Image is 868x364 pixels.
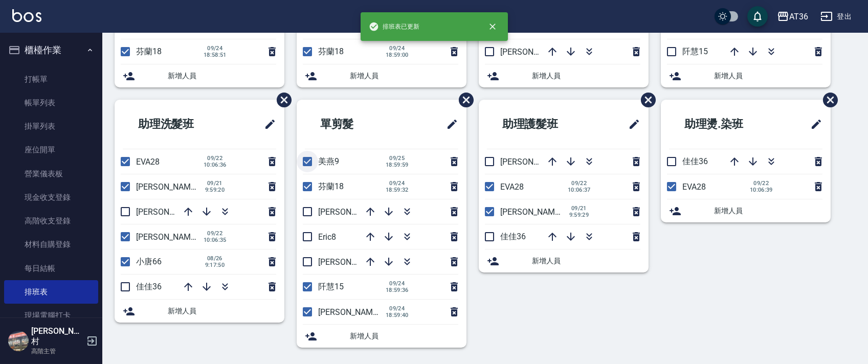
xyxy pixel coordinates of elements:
[204,255,226,262] span: 08/26
[318,181,344,191] span: 芬蘭18
[500,182,524,192] span: EVA28
[661,199,831,222] div: 新增人員
[318,232,336,242] span: Eric8
[386,45,409,52] span: 09/24
[123,106,233,143] h2: 助理洗髮班
[500,47,571,57] span: [PERSON_NAME]11
[568,212,590,218] span: 9:59:29
[204,237,227,243] span: 10:06:35
[816,7,856,26] button: 登出
[369,21,420,32] span: 排班表已更新
[305,106,405,143] h2: 單剪髮
[386,180,409,187] span: 09/24
[4,186,98,209] a: 現金收支登錄
[789,10,808,23] div: AT36
[4,37,98,63] button: 櫃檯作業
[8,331,29,351] img: Person
[318,207,384,217] span: [PERSON_NAME]6
[682,182,706,192] span: EVA28
[568,205,590,212] span: 09/21
[568,187,591,193] span: 10:06:37
[500,232,526,241] span: 佳佳36
[204,230,227,237] span: 09/22
[487,106,597,143] h2: 助理護髮班
[386,312,409,318] span: 18:59:40
[682,156,708,166] span: 佳佳36
[4,233,98,256] a: 材料自購登錄
[440,112,458,136] span: 修改班表的標題
[204,187,226,193] span: 9:59:20
[532,256,640,266] span: 新增人員
[481,15,504,38] button: close
[115,64,284,87] div: 新增人員
[204,262,226,268] span: 9:17:50
[4,280,98,304] a: 排班表
[4,209,98,233] a: 高階收支登錄
[168,306,276,316] span: 新增人員
[204,162,227,168] span: 10:06:36
[318,307,389,317] span: [PERSON_NAME]16
[500,207,571,217] span: [PERSON_NAME]58
[297,64,466,87] div: 新增人員
[386,287,409,293] span: 18:59:36
[269,85,293,115] span: 刪除班表
[386,162,409,168] span: 18:59:59
[204,155,227,162] span: 09/22
[4,162,98,186] a: 營業儀表板
[669,106,781,143] h2: 助理燙.染班
[4,91,98,115] a: 帳單列表
[815,85,839,115] span: 刪除班表
[804,112,822,136] span: 修改班表的標題
[297,325,466,348] div: 新增人員
[479,64,649,87] div: 新增人員
[31,347,83,356] p: 高階主管
[773,6,812,27] button: AT36
[318,282,344,291] span: 阡慧15
[318,47,344,56] span: 芬蘭18
[747,6,768,27] button: save
[386,280,409,287] span: 09/24
[136,182,207,192] span: [PERSON_NAME]58
[136,157,160,167] span: EVA28
[136,207,207,217] span: [PERSON_NAME]56
[633,85,657,115] span: 刪除班表
[204,52,227,58] span: 18:58:51
[4,67,98,91] a: 打帳單
[168,71,276,81] span: 新增人員
[386,155,409,162] span: 09/25
[479,249,649,272] div: 新增人員
[204,180,226,187] span: 09/21
[500,157,571,167] span: [PERSON_NAME]56
[350,71,458,81] span: 新增人員
[682,47,708,56] span: 阡慧15
[4,115,98,138] a: 掛單列表
[258,112,276,136] span: 修改班表的標題
[568,180,591,187] span: 09/22
[386,187,409,193] span: 18:59:32
[451,85,475,115] span: 刪除班表
[622,112,640,136] span: 修改班表的標題
[386,305,409,312] span: 09/24
[115,300,284,323] div: 新增人員
[204,45,227,52] span: 09/24
[318,156,339,166] span: 美燕9
[750,180,773,187] span: 09/22
[532,71,640,81] span: 新增人員
[714,71,822,81] span: 新增人員
[714,206,822,216] span: 新增人員
[4,304,98,327] a: 現場電腦打卡
[750,187,773,193] span: 10:06:39
[350,331,458,342] span: 新增人員
[136,232,207,242] span: [PERSON_NAME]55
[4,257,98,280] a: 每日結帳
[136,47,162,56] span: 芬蘭18
[386,52,409,58] span: 18:59:00
[31,326,83,347] h5: [PERSON_NAME]村
[4,138,98,162] a: 座位開單
[661,64,831,87] div: 新增人員
[136,257,162,266] span: 小唐66
[318,257,389,267] span: [PERSON_NAME]11
[12,9,41,22] img: Logo
[136,282,162,291] span: 佳佳36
